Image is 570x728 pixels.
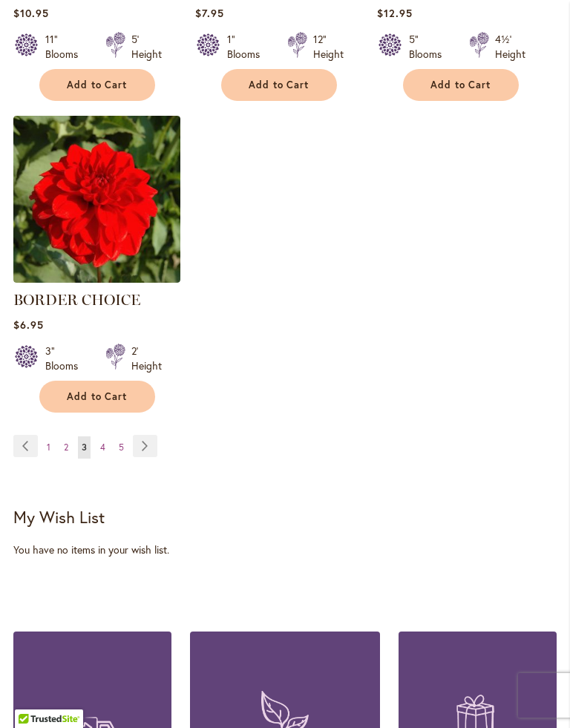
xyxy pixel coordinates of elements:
span: Add to Cart [67,79,128,91]
span: 5 [119,442,124,453]
div: 1" Blooms [227,32,269,62]
a: 5 [115,436,128,459]
div: 5' Height [131,32,162,62]
div: 12" Height [313,32,344,62]
div: 4½' Height [495,32,525,62]
button: Add to Cart [403,69,519,101]
button: Add to Cart [221,69,337,101]
span: Add to Cart [430,79,491,91]
span: $7.95 [195,6,224,20]
img: BORDER CHOICE [13,116,180,283]
button: Add to Cart [39,69,155,101]
a: 4 [96,436,109,459]
iframe: Launch Accessibility Center [11,675,53,717]
div: 11" Blooms [45,32,88,62]
a: 2 [60,436,72,459]
button: Add to Cart [39,381,155,413]
div: 5" Blooms [409,32,451,62]
a: BORDER CHOICE [13,291,140,309]
span: $10.95 [13,6,49,20]
span: Add to Cart [67,390,128,403]
span: Add to Cart [249,79,309,91]
span: 2 [64,442,68,453]
div: 2' Height [131,344,162,373]
div: 3" Blooms [45,344,88,373]
span: 4 [100,442,105,453]
strong: My Wish List [13,506,105,528]
span: $12.95 [377,6,413,20]
a: BORDER CHOICE [13,272,180,286]
span: 3 [82,442,87,453]
div: You have no items in your wish list. [13,542,557,557]
a: 1 [43,436,54,459]
span: 1 [47,442,50,453]
span: $6.95 [13,318,44,332]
